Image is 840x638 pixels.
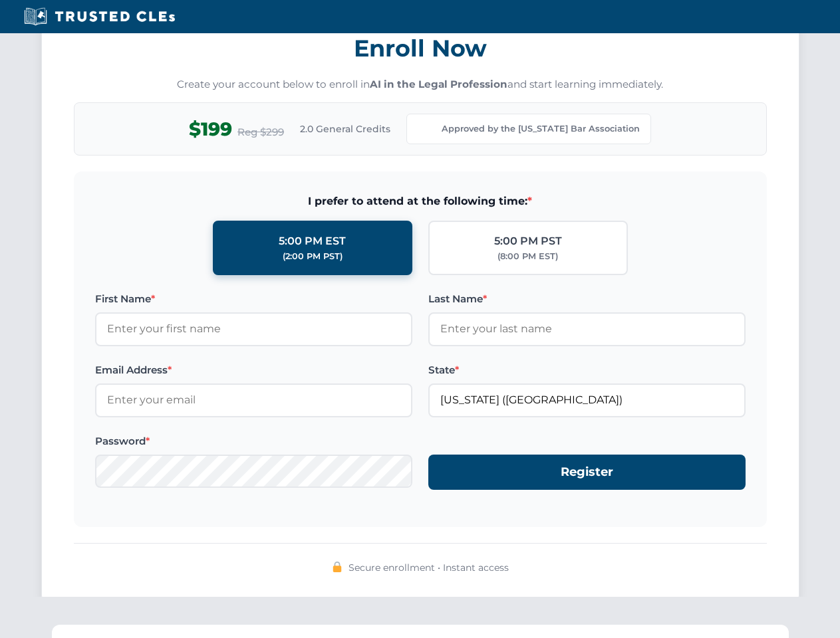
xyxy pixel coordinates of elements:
[349,560,509,575] span: Secure enrollment • Instant access
[283,250,343,263] div: (2:00 PM PST)
[74,77,767,92] p: Create your account below to enroll in and start learning immediately.
[95,291,412,307] label: First Name
[237,124,284,140] span: Reg $299
[95,362,412,378] label: Email Address
[95,193,746,210] span: I prefer to attend at the following time:
[95,383,412,417] input: Enter your email
[428,291,746,307] label: Last Name
[74,27,767,69] h3: Enroll Now
[428,362,746,378] label: State
[428,383,746,417] input: Kentucky (KY)
[428,312,746,346] input: Enter your last name
[279,233,346,250] div: 5:00 PM EST
[95,312,412,346] input: Enter your first name
[189,114,232,144] span: $199
[95,433,412,449] label: Password
[20,7,179,27] img: Trusted CLEs
[370,78,507,90] strong: AI in the Legal Profession
[332,562,343,572] img: 🔒
[442,122,640,136] span: Approved by the [US_STATE] Bar Association
[494,233,562,250] div: 5:00 PM PST
[418,120,436,138] img: Kentucky Bar
[300,122,390,136] span: 2.0 General Credits
[497,250,558,263] div: (8:00 PM EST)
[428,455,746,490] button: Register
